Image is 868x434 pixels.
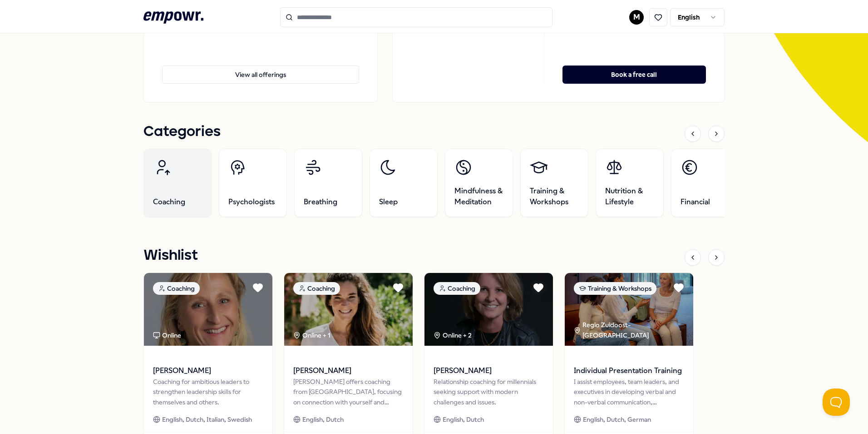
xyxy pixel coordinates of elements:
[293,282,340,295] div: Coaching
[153,282,200,295] div: Coaching
[565,273,693,346] img: package image
[228,197,275,207] span: Psychologists
[443,414,484,424] span: English, Dutch
[454,186,503,207] span: Mindfulness & Meditation
[583,414,651,424] span: English, Dutch, German
[144,273,272,346] img: package image
[293,330,330,340] div: Online + 1
[162,414,252,424] span: English, Dutch, Italian, Swedish
[219,149,287,217] a: Psychologists
[445,149,513,217] a: Mindfulness & Meditation
[574,320,693,340] div: Regio Zuidoost-[GEOGRAPHIC_DATA]
[302,414,344,424] span: English, Dutch
[520,149,588,217] a: Training & Workshops
[605,186,654,207] span: Nutrition & Lifestyle
[574,282,656,295] div: Training & Workshops
[434,365,544,377] span: [PERSON_NAME]
[681,197,710,207] span: Financial
[434,282,480,295] div: Coaching
[293,365,404,377] span: [PERSON_NAME]
[379,197,398,207] span: Sleep
[153,377,263,407] div: Coaching for ambitious leaders to strengthen leadership skills for themselves and others.
[530,186,579,207] span: Training & Workshops
[294,149,362,217] a: Breathing
[434,330,472,340] div: Online + 2
[596,149,664,217] a: Nutrition & Lifestyle
[143,121,221,143] h1: Categories
[153,330,181,340] div: Online
[162,66,359,84] button: View all offerings
[823,389,850,416] iframe: Help Scout Beacon - Open
[143,244,198,267] h1: Wishlist
[143,149,212,217] a: Coaching
[293,377,404,407] div: [PERSON_NAME] offers coaching from [GEOGRAPHIC_DATA], focusing on connection with yourself and ot...
[370,149,438,217] a: Sleep
[629,10,644,25] button: M
[304,197,337,207] span: Breathing
[162,51,359,84] a: View all offerings
[434,377,544,407] div: Relationship coaching for millennials seeking support with modern challenges and issues.
[280,7,552,27] input: Search for products, categories or subcategories
[424,273,553,346] img: package image
[562,66,706,84] button: Book a free call
[574,365,684,377] span: Individual Presentation Training
[284,273,413,346] img: package image
[574,377,684,407] div: I assist employees, team leaders, and executives in developing verbal and non-verbal communicatio...
[153,197,185,207] span: Coaching
[671,149,739,217] a: Financial
[153,365,263,377] span: [PERSON_NAME]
